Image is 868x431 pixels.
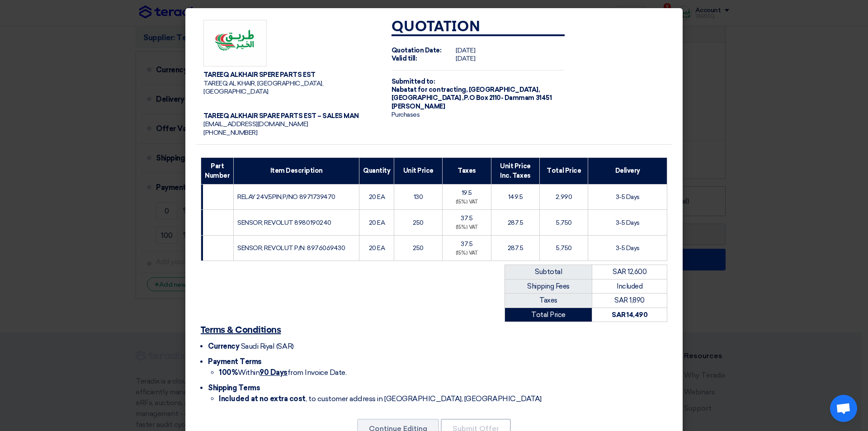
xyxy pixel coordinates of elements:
span: 130 [414,193,423,201]
span: 20 EA [369,244,385,252]
th: Delivery [588,157,667,184]
strong: Quotation Date: [392,47,442,54]
td: SAR 12,600 [592,265,667,279]
strong: Valid till: [392,55,417,62]
span: [GEOGRAPHIC_DATA], [GEOGRAPHIC_DATA] ,P.O Box 2110- Dammam 31451 [392,86,552,102]
span: 3-5 Days [616,244,640,252]
span: RELAY 24V,5PIN,P/NO 8971739470 [237,193,335,201]
span: [DATE] [456,55,475,62]
div: (15%) VAT [446,224,487,232]
span: TAREEQ AL KHAIR, [GEOGRAPHIC_DATA], [GEOGRAPHIC_DATA] [203,80,323,95]
strong: 100% [219,368,238,377]
span: SAR 1,890 [614,296,645,304]
u: Terms & Conditions [201,326,281,335]
li: , to customer address in [GEOGRAPHIC_DATA], [GEOGRAPHIC_DATA] [219,393,667,404]
span: [EMAIL_ADDRESS][DOMAIN_NAME] [203,120,308,128]
strong: Submitted to: [392,78,435,85]
span: 149.5 [508,193,523,201]
span: Saudi Riyal (SAR) [241,342,294,350]
div: TAREEQ ALKHAIR SPARE PARTS EST – SALES MAN [203,112,377,120]
span: 2,990 [556,193,572,201]
span: [PERSON_NAME] [392,103,445,110]
span: Purchases [392,111,420,118]
th: Item Description [234,157,359,184]
div: (15%) VAT [446,199,487,206]
span: 250 [413,219,424,227]
span: 287.5 [508,244,524,252]
th: Total Price [540,157,588,184]
span: Payment Terms [208,357,262,366]
td: Total Price [505,308,592,322]
span: Within from Invoice Date. [219,368,346,377]
td: Subtotal [505,265,592,279]
span: Shipping Terms [208,384,260,392]
span: 37.5 [461,214,472,222]
span: 20 EA [369,219,385,227]
span: Nabatat for contracting, [392,86,467,94]
span: 287.5 [508,219,524,227]
th: Unit Price Inc. Taxes [491,157,540,184]
span: 3-5 Days [616,219,640,227]
img: Company Logo [203,20,267,67]
th: Unit Price [394,157,443,184]
span: 20 EA [369,193,385,201]
div: Open chat [830,395,857,422]
span: [PHONE_NUMBER] [203,129,257,137]
div: (15%) VAT [446,250,487,257]
strong: Included at no extra cost [219,394,306,403]
span: Currency [208,342,239,350]
span: 37.5 [461,240,472,248]
span: 250 [413,244,424,252]
td: Shipping Fees [505,279,592,294]
span: 5,750 [556,244,572,252]
span: 19.5 [462,189,472,197]
th: Taxes [443,157,491,184]
strong: Quotation [392,20,481,34]
td: Taxes [505,294,592,308]
span: SENSOR; REVOLUT 8980190240 [237,219,331,227]
u: 90 Days [259,368,288,377]
span: 3-5 Days [616,193,640,201]
span: Included [617,282,642,290]
div: TAREEQ ALKHAIR SPERE PARTS EST [203,71,377,79]
span: SENSOR; REVOLUT P/N: 8976069430 [237,244,345,252]
th: Quantity [359,157,394,184]
span: 5,750 [556,219,572,227]
th: Part Number [201,157,234,184]
strong: SAR 14,490 [612,311,647,319]
span: [DATE] [456,47,475,54]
